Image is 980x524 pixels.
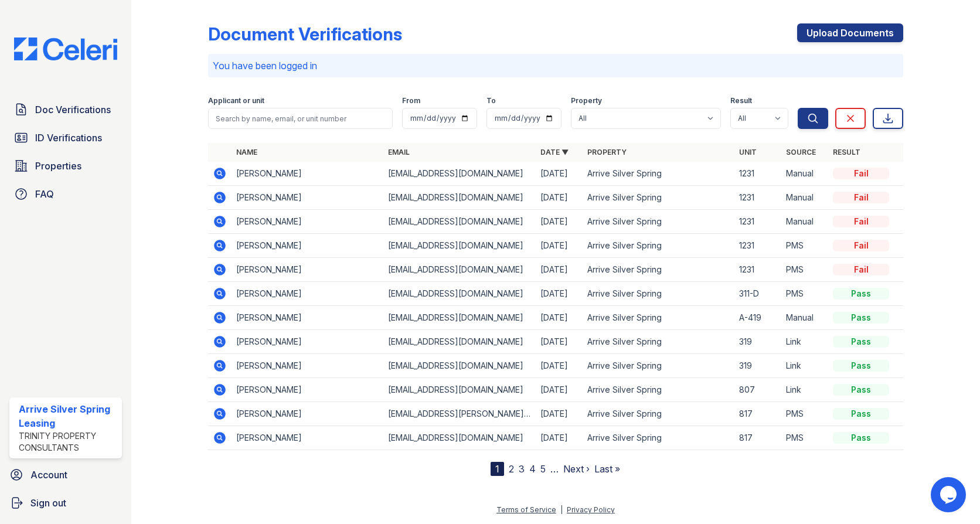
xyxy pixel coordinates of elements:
td: [DATE] [536,210,583,234]
td: [PERSON_NAME] [232,186,383,210]
td: Arrive Silver Spring [583,210,734,234]
a: Account [5,463,127,486]
div: 1 [491,462,504,476]
a: Next › [563,463,590,475]
div: Pass [833,408,889,420]
div: Fail [833,240,889,251]
div: Fail [833,192,889,203]
td: 1231 [734,162,781,186]
div: Pass [833,312,889,324]
label: Result [730,96,752,106]
span: Properties [35,159,81,173]
td: [DATE] [536,330,583,354]
span: ID Verifications [35,131,102,145]
div: Document Verifications [208,23,402,45]
td: 1231 [734,258,781,282]
a: 5 [540,463,546,475]
td: 817 [734,426,781,450]
td: [PERSON_NAME] [232,330,383,354]
td: Link [781,330,828,354]
td: PMS [781,426,828,450]
a: FAQ [9,182,122,206]
div: Pass [833,336,889,348]
div: Fail [833,168,889,179]
a: Property [587,148,627,156]
td: [DATE] [536,234,583,258]
label: From [402,96,420,106]
td: Link [781,354,828,378]
td: PMS [781,282,828,306]
td: Arrive Silver Spring [583,186,734,210]
td: Manual [781,186,828,210]
td: 807 [734,378,781,402]
td: [PERSON_NAME] [232,234,383,258]
td: Arrive Silver Spring [583,258,734,282]
td: [EMAIL_ADDRESS][DOMAIN_NAME] [383,378,535,402]
div: Pass [833,432,889,444]
a: Privacy Policy [567,505,615,514]
td: [PERSON_NAME] [232,354,383,378]
a: Name [236,148,257,156]
td: [EMAIL_ADDRESS][DOMAIN_NAME] [383,282,535,306]
span: Doc Verifications [35,103,111,117]
a: Upload Documents [797,23,903,42]
a: Unit [739,148,757,156]
td: [EMAIL_ADDRESS][DOMAIN_NAME] [383,306,535,330]
input: Search by name, email, or unit number [208,108,393,129]
a: ID Verifications [9,126,122,149]
td: Manual [781,306,828,330]
div: Fail [833,264,889,275]
td: Arrive Silver Spring [583,306,734,330]
a: 2 [509,463,514,475]
div: | [560,505,563,514]
a: Terms of Service [496,505,556,514]
td: [PERSON_NAME] [232,426,383,450]
label: Applicant or unit [208,96,264,106]
span: … [550,462,559,476]
td: Arrive Silver Spring [583,354,734,378]
td: [DATE] [536,354,583,378]
td: Arrive Silver Spring [583,402,734,426]
td: PMS [781,258,828,282]
span: FAQ [35,187,54,201]
a: Last » [594,463,620,475]
td: A-419 [734,306,781,330]
a: Email [388,148,410,156]
td: [PERSON_NAME] [232,162,383,186]
a: 3 [519,463,525,475]
td: [PERSON_NAME] [232,378,383,402]
td: Manual [781,210,828,234]
td: 1231 [734,186,781,210]
td: [DATE] [536,258,583,282]
td: [EMAIL_ADDRESS][DOMAIN_NAME] [383,234,535,258]
td: Arrive Silver Spring [583,426,734,450]
a: Source [786,148,816,156]
td: [DATE] [536,378,583,402]
span: Account [30,468,67,482]
td: Manual [781,162,828,186]
a: Properties [9,154,122,178]
td: 311-D [734,282,781,306]
td: Arrive Silver Spring [583,330,734,354]
a: Doc Verifications [9,98,122,121]
td: [EMAIL_ADDRESS][DOMAIN_NAME] [383,210,535,234]
td: [DATE] [536,162,583,186]
td: Arrive Silver Spring [583,378,734,402]
label: Property [571,96,602,106]
a: Result [833,148,860,156]
td: [DATE] [536,306,583,330]
div: Arrive Silver Spring Leasing [19,402,117,430]
td: [EMAIL_ADDRESS][DOMAIN_NAME] [383,162,535,186]
td: 319 [734,354,781,378]
div: Pass [833,360,889,372]
td: [EMAIL_ADDRESS][DOMAIN_NAME] [383,330,535,354]
div: Pass [833,288,889,300]
a: Sign out [5,491,127,515]
td: PMS [781,234,828,258]
a: Date ▼ [540,148,569,156]
div: Fail [833,216,889,227]
td: [EMAIL_ADDRESS][DOMAIN_NAME] [383,186,535,210]
td: Link [781,378,828,402]
label: To [486,96,496,106]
